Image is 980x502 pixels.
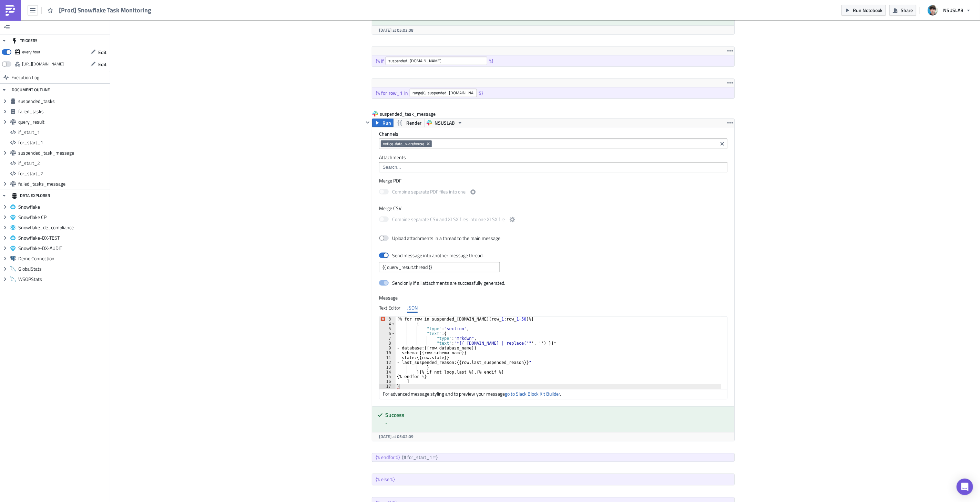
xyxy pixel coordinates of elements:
div: %} [489,58,495,64]
div: For advanced message styling and to preview your message . [379,389,727,399]
span: if_start_2 [18,160,108,166]
div: Send only if all attachments are successfully generated. [392,280,505,286]
button: NSUSLAB [424,119,465,127]
div: DOCUMENT OUTLINE [12,84,50,96]
span: failed_tasks [18,108,108,115]
label: Upload attachments in a thread to the main message [379,235,500,241]
button: Run Notebook [841,5,886,15]
img: PushMetrics [5,5,16,16]
span: Share [901,7,913,14]
label: Channels [379,131,727,137]
span: suspended_task_message [380,111,436,117]
span: Snowflake-DX-AUDIT [18,245,108,251]
div: 10 [379,351,396,355]
span: Run [382,119,391,127]
button: NSUSLAB [923,3,975,18]
label: Combine separate PDF files into one [379,188,477,197]
div: 11 [379,355,396,360]
span: for_start_2 [18,170,108,177]
div: Open Intercom Messenger [957,479,973,495]
span: if_start_1 [18,129,108,135]
div: {% if [376,58,386,64]
span: Render [406,119,421,127]
div: 9 [379,346,396,351]
span: Run Notebook [853,7,882,14]
div: 8 [379,341,396,346]
div: every hour [22,47,40,57]
label: Message [379,295,727,301]
div: row_1 [389,90,404,96]
span: [Prod] Snowflake Task Monitoring [59,6,152,14]
span: Snowflake CP [18,214,108,220]
span: Snowflake_de_compliance [18,224,108,231]
div: TRIGGERS [12,34,38,47]
img: Avatar [927,4,939,16]
span: NSUSLAB [435,119,455,127]
span: Edit [98,49,106,56]
div: 12 [379,360,396,365]
span: Edit [98,61,106,68]
div: DATA EXPLORER [12,189,50,202]
span: [DATE] at 05:02:08 [379,27,414,33]
div: {% endfor %} [376,454,402,461]
div: Text Editor [379,303,400,313]
div: 14 [379,370,396,375]
span: Snowflake [18,204,108,210]
div: JSON [407,303,418,313]
span: [DATE] at 05:02:09 [379,433,414,440]
label: Send message into another message thread. [379,252,484,259]
input: {{ slack_1.thread }} [379,262,500,272]
div: 13 [379,365,396,370]
div: https://pushmetrics.io/api/v1/report/75rgd21LBM/webhook?token=f1ea54588b344aee9e2faf40f8709e18 [22,59,64,69]
div: {# for_start_1 #} [402,454,439,461]
div: {% for [376,90,389,96]
span: suspended_tasks [18,98,108,104]
span: query_result [18,119,108,125]
div: %} [479,90,485,96]
input: Search... [381,164,725,171]
span: suspended_task_message [18,150,108,156]
a: go to Slack Block Kit Builder [505,390,560,398]
span: GlobalStats [18,266,108,272]
label: Attachments [379,154,727,160]
div: 17 [379,384,396,389]
div: 7 [379,336,396,341]
div: 15 [379,375,396,379]
span: for_start_1 [18,139,108,146]
button: Combine separate CSV and XLSX files into one XLSX file [508,216,517,224]
label: Merge CSV [379,205,727,211]
label: Merge PDF [379,178,727,184]
span: NSUSLAB [943,7,963,14]
div: in [404,90,410,96]
button: Hide content [364,118,372,127]
div: 6 [379,331,396,336]
button: Edit [87,47,110,57]
h5: Success [385,412,729,418]
span: Demo Connection [18,255,108,262]
button: Remove Tag [426,140,432,147]
label: Combine separate CSV and XLSX files into one XLSX file [379,216,517,224]
span: Execution Log [11,71,39,84]
span: notice-data_warehouse [383,141,424,147]
div: 5 [379,326,396,331]
span: WSOPStats [18,276,108,282]
button: Share [889,5,916,15]
button: Combine separate PDF files into one [469,188,477,196]
div: - [385,420,729,427]
div: 16 [379,379,396,384]
span: Snowflake-DX-TEST [18,235,108,241]
button: Edit [87,59,110,70]
button: Run [372,119,394,127]
div: 3 [379,317,396,322]
button: Render [393,119,425,127]
div: {% else %} [376,477,395,483]
button: Clear selected items [718,140,726,148]
span: failed_tasks_message [18,181,108,187]
div: 4 [379,322,396,326]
